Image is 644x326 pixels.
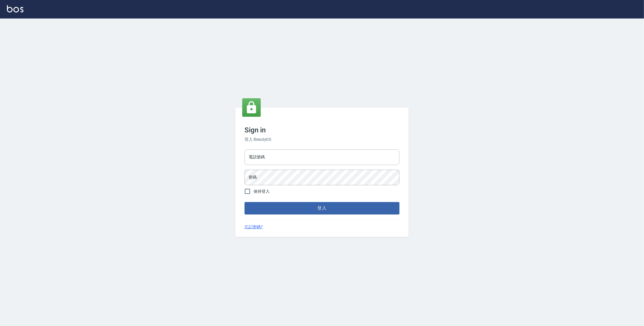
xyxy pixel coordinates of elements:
h3: Sign in [245,126,399,134]
span: 保持登入 [253,188,270,195]
a: 忘記密碼? [245,224,263,230]
img: Logo [7,5,23,12]
button: 登入 [245,202,399,214]
h6: 登入 BeautyOS [245,136,399,142]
